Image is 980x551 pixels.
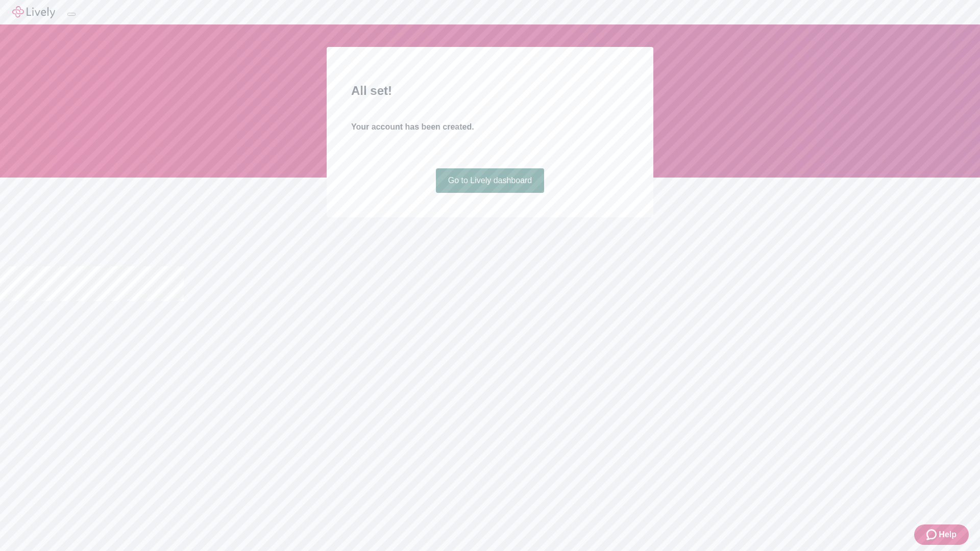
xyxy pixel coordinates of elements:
[914,524,969,545] button: Zendesk support iconHelp
[351,121,629,133] h4: Your account has been created.
[926,529,939,541] svg: Zendesk support icon
[939,529,957,541] span: Help
[436,168,545,193] a: Go to Lively dashboard
[67,13,76,16] button: Log out
[351,82,629,100] h2: All set!
[12,6,55,18] img: Lively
